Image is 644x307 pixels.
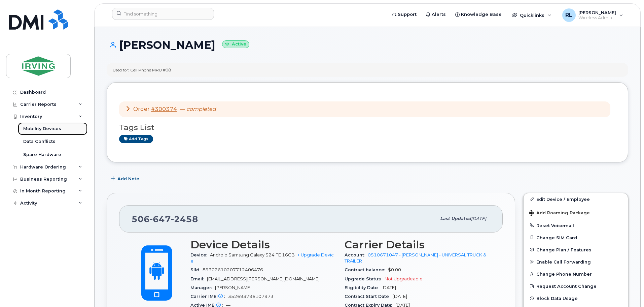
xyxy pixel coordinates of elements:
[107,173,145,185] button: Add Note
[171,214,198,224] span: 2458
[440,216,471,221] span: Last updated
[524,244,628,256] button: Change Plan / Features
[180,106,216,112] span: —
[471,216,486,221] span: [DATE]
[345,239,491,251] h3: Carrier Details
[393,294,407,299] span: [DATE]
[190,267,203,272] span: SIM
[150,214,171,224] span: 647
[113,67,171,73] div: Used for: Cell Phone MRU #08
[133,106,150,112] span: Order
[190,239,336,251] h3: Device Details
[345,276,385,281] span: Upgrade Status
[119,123,616,132] h3: Tags List
[107,39,628,51] h1: [PERSON_NAME]
[345,252,486,264] a: 0510671047 - [PERSON_NAME] - UNIVERSAL TRUCK & TRAILER
[345,267,388,272] span: Contract balance
[132,214,198,224] span: 506
[228,294,274,299] span: 352693796107973
[222,40,249,48] small: Active
[536,247,592,252] span: Change Plan / Features
[190,276,207,281] span: Email
[345,285,382,290] span: Eligibility Date
[524,232,628,244] button: Change SIM Card
[529,210,590,217] span: Add Roaming Package
[190,285,215,290] span: Manager
[345,252,368,257] span: Account
[210,252,295,257] span: Android Samsung Galaxy S24 FE 16GB
[524,268,628,280] button: Change Phone Number
[345,294,393,299] span: Contract Start Date
[524,292,628,304] button: Block Data Usage
[382,285,396,290] span: [DATE]
[190,252,210,257] span: Device
[524,219,628,232] button: Reset Voicemail
[385,276,423,281] span: Not Upgradeable
[388,267,401,272] span: $0.00
[524,206,628,219] button: Add Roaming Package
[524,193,628,205] a: Edit Device / Employee
[524,280,628,292] button: Request Account Change
[186,106,216,112] em: completed
[203,267,263,272] span: 89302610207712406476
[536,259,591,265] span: Enable Call Forwarding
[207,276,320,281] span: [EMAIL_ADDRESS][PERSON_NAME][DOMAIN_NAME]
[151,106,177,112] a: #300374
[190,294,228,299] span: Carrier IMEI
[215,285,251,290] span: [PERSON_NAME]
[117,176,139,182] span: Add Note
[524,256,628,268] button: Enable Call Forwarding
[119,135,153,143] a: Add tags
